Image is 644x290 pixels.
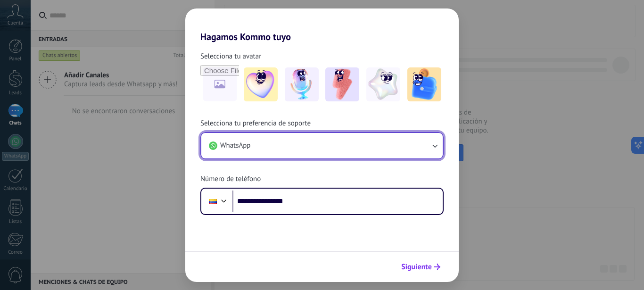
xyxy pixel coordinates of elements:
button: Siguiente [397,259,445,275]
button: WhatsApp [201,133,443,158]
img: -4.jpeg [366,67,400,101]
span: Siguiente [401,264,432,270]
img: -5.jpeg [407,67,441,101]
span: WhatsApp [220,141,250,150]
span: Selecciona tu avatar [200,52,261,61]
img: -2.jpeg [285,67,319,101]
span: Selecciona tu preferencia de soporte [200,119,311,128]
span: Número de teléfono [200,174,261,184]
div: Colombia: + 57 [204,191,222,211]
img: -3.jpeg [325,67,359,101]
img: -1.jpeg [244,67,278,101]
h2: Hagamos Kommo tuyo [185,8,459,42]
